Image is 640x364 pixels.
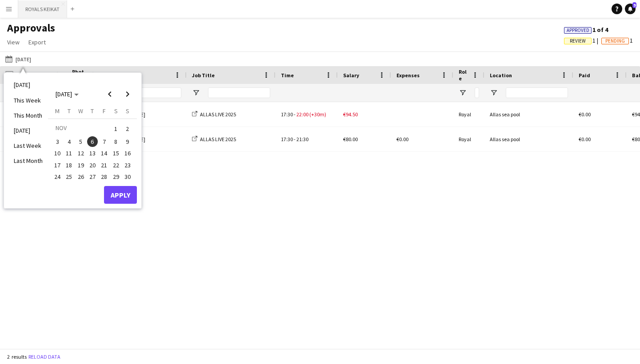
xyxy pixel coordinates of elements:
button: 17-11-2025 [52,159,63,171]
button: Open Filter Menu [459,89,467,97]
button: 03-11-2025 [52,136,63,147]
li: Last Week [8,138,48,153]
button: 27-11-2025 [87,171,98,182]
span: Expenses [396,72,420,79]
button: 30-11-2025 [122,171,133,182]
button: Open Filter Menu [490,89,498,97]
span: 10 [52,148,63,159]
span: 26 [76,171,86,182]
button: 21-11-2025 [98,159,110,171]
span: 25 [64,171,75,182]
span: S [114,107,118,115]
button: 04-11-2025 [63,136,75,147]
button: 13-11-2025 [87,147,98,159]
span: 8 [111,136,121,147]
button: Previous month [101,85,119,103]
button: 23-11-2025 [122,159,133,171]
button: 11-11-2025 [63,147,75,159]
span: 1 [601,36,633,44]
span: 24 [52,171,63,182]
span: 9 [632,2,636,8]
button: 19-11-2025 [75,159,87,171]
button: 10-11-2025 [52,147,63,159]
span: €0.00 [579,111,591,118]
div: Allas sea pool [484,127,573,151]
span: ALLAS LIVE 2025 [200,111,236,118]
td: NOV [52,122,110,136]
input: Role Filter Input [475,87,479,98]
span: [DATE] [56,90,72,98]
li: [DATE] [8,77,48,92]
span: 21:30 [296,136,308,142]
span: Salary [343,72,359,79]
button: 22-11-2025 [110,159,121,171]
span: Role [459,68,468,82]
button: 26-11-2025 [75,171,87,182]
span: 9 [122,136,133,147]
span: Name [108,72,122,79]
button: 16-11-2025 [122,147,133,159]
button: 12-11-2025 [75,147,87,159]
span: Photo [72,68,86,82]
span: 5 [76,136,86,147]
span: 27 [87,171,98,182]
button: 18-11-2025 [63,159,75,171]
span: T [91,107,94,115]
span: 3 [52,136,63,147]
span: - [294,111,296,118]
div: [PERSON_NAME] [102,102,187,127]
span: 21 [99,160,109,170]
span: 18 [64,160,75,170]
button: 07-11-2025 [98,136,110,147]
button: 08-11-2025 [110,136,121,147]
span: Approved [567,28,589,33]
a: ALLAS LIVE 2025 [192,136,236,142]
span: Export [28,38,46,46]
span: (+30m) [309,111,326,118]
span: 23 [122,160,133,170]
input: Job Title Filter Input [208,87,270,98]
button: Apply [104,186,137,204]
button: 02-11-2025 [122,122,133,136]
button: 28-11-2025 [98,171,110,182]
button: ROYALS KEIKAT [18,0,67,18]
span: Paid [579,72,590,79]
button: 29-11-2025 [110,171,121,182]
button: Open Filter Menu [192,89,200,97]
button: 09-11-2025 [122,136,133,147]
li: [DATE] [8,123,48,138]
button: 15-11-2025 [110,147,121,159]
span: - [294,136,296,142]
a: ALLAS LIVE 2025 [192,111,236,118]
span: €94.50 [343,111,358,118]
li: This Week [8,93,48,108]
input: Name Filter Input [124,87,181,98]
span: T [68,107,71,115]
span: M [55,107,60,115]
a: Export [25,36,49,48]
span: 17:30 [281,111,293,118]
span: 20 [87,160,98,170]
a: 9 [625,4,636,14]
div: Royal [453,127,484,151]
li: Last Month [8,153,48,168]
span: F [103,107,106,115]
span: 29 [111,171,121,182]
span: 12 [76,148,86,159]
span: 22 [111,160,121,170]
span: 14 [99,148,109,159]
button: Next month [119,85,136,103]
button: 14-11-2025 [98,147,110,159]
span: €0.00 [579,136,591,142]
div: Royal [453,102,484,127]
div: Allas sea pool [484,102,573,127]
span: 16 [122,148,133,159]
span: Review [570,38,586,44]
button: 20-11-2025 [87,159,98,171]
span: 6 [87,136,98,147]
div: [PERSON_NAME] [102,127,187,151]
li: This Month [8,108,48,123]
span: View [7,38,20,46]
span: 1 [111,123,121,135]
span: ALLAS LIVE 2025 [200,136,236,142]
